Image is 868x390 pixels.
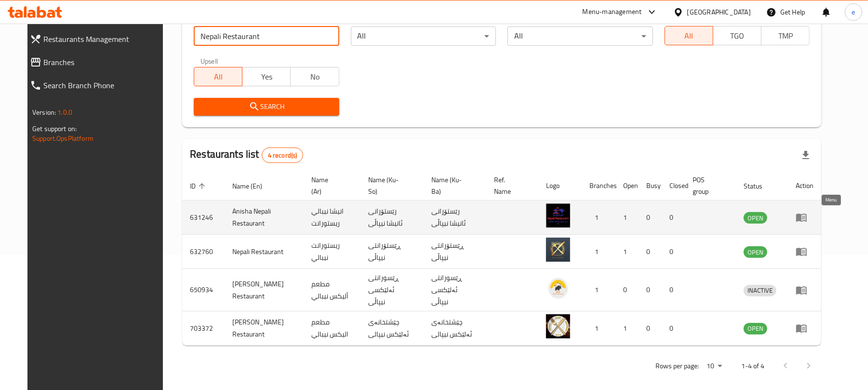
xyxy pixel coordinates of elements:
a: Restaurants Management [22,27,173,51]
td: مطعم اليكس نيبالي [304,311,361,346]
span: Version: [32,106,56,119]
td: 0 [639,311,662,346]
td: انيشا نيبالي ريستورانت [304,201,361,235]
td: 631246 [182,201,225,235]
th: Action [788,171,821,201]
h2: Restaurants list [190,147,303,163]
img: Anisha Nepali Restaurant [546,203,570,228]
th: Branches [582,171,615,201]
td: 0 [662,269,685,311]
button: All [194,67,242,86]
th: Open [615,171,639,201]
td: Nepali Restaurant [225,235,304,269]
span: OPEN [744,247,767,258]
div: Export file [794,144,817,167]
button: Search [194,98,339,116]
img: Alex Nepali Restaurant [546,276,570,300]
td: 1 [615,311,639,346]
td: ڕێستۆرانتی نیپاڵی [424,235,487,269]
p: 1-4 of 4 [741,360,764,372]
td: [PERSON_NAME] Restaurant [225,311,304,346]
span: OPEN [744,213,767,224]
th: Closed [662,171,685,201]
div: Menu [796,284,814,296]
span: TMP [765,29,806,43]
div: All [507,27,653,46]
td: 0 [615,269,639,311]
td: 1 [582,201,615,235]
td: چێشتخانەی ئەلێکس نیپالی [424,311,487,346]
td: 0 [639,269,662,311]
img: Nepali Restaurant [546,238,570,262]
td: Anisha Nepali Restaurant [225,201,304,235]
th: Busy [639,171,662,201]
span: e [852,7,855,17]
span: Ref. Name [494,174,527,197]
span: OPEN [744,323,767,334]
span: Name (Ku-Ba) [431,174,475,197]
span: Name (En) [232,180,275,192]
td: 0 [639,235,662,269]
span: No [294,70,335,84]
td: 1 [582,311,615,346]
td: رێستۆرانی ئانیشا نیپاڵی [424,201,487,235]
td: ريستورانت نيبالي [304,235,361,269]
button: TGO [713,26,761,45]
label: Upsell [200,57,218,64]
div: Total records count [262,148,304,163]
td: 0 [639,201,662,235]
td: 0 [662,235,685,269]
div: INACTIVE [744,285,776,296]
td: ڕێسورانتی ئەلێکسی نیپاڵی [424,269,487,311]
td: 1 [615,235,639,269]
table: enhanced table [182,171,821,346]
span: TGO [717,29,758,43]
a: Branches [22,51,173,74]
td: 1 [582,235,615,269]
span: Restaurants Management [43,33,165,45]
div: Menu-management [583,6,642,18]
td: 1 [615,201,639,235]
div: OPEN [744,246,767,258]
td: چێشتخانەی ئەلێکس نیپالی [361,311,424,346]
th: Logo [538,171,582,201]
div: Menu [796,323,814,334]
img: Alex Nepali Restaurant [546,314,570,338]
td: مطعم أليكس نيبالي [304,269,361,311]
td: 0 [662,311,685,346]
span: All [198,70,239,84]
div: Rows per page: [703,359,726,374]
button: Yes [242,67,291,86]
button: TMP [761,26,810,45]
span: POS group [693,174,724,197]
td: 650934 [182,269,225,311]
div: OPEN [744,212,767,224]
span: Name (Ar) [312,174,349,197]
div: [GEOGRAPHIC_DATA] [687,7,751,17]
td: ڕێسورانتی ئەلێکسی نیپاڵی [361,269,424,311]
span: ID [190,180,208,192]
span: INACTIVE [744,285,776,296]
span: Status [744,180,775,192]
a: Support.OpsPlatform [32,132,93,145]
td: [PERSON_NAME] Restaurant [225,269,304,311]
td: 0 [662,201,685,235]
input: Search for restaurant name or ID.. [194,27,339,46]
span: 4 record(s) [262,151,303,160]
span: Search [201,101,331,113]
td: رێستۆرانی ئانیشا نیپاڵی [361,201,424,235]
span: All [669,29,709,43]
div: All [351,27,496,46]
span: Name (Ku-So) [368,174,412,197]
div: OPEN [744,323,767,335]
td: 703372 [182,311,225,346]
div: Menu [796,246,814,257]
button: All [665,26,713,45]
button: No [290,67,339,86]
span: Search Branch Phone [43,80,165,91]
p: Rows per page: [655,360,699,372]
td: ڕێستۆرانتی نیپاڵی [361,235,424,269]
span: Branches [43,56,165,68]
span: 1.0.0 [57,106,72,119]
a: Search Branch Phone [22,74,173,97]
